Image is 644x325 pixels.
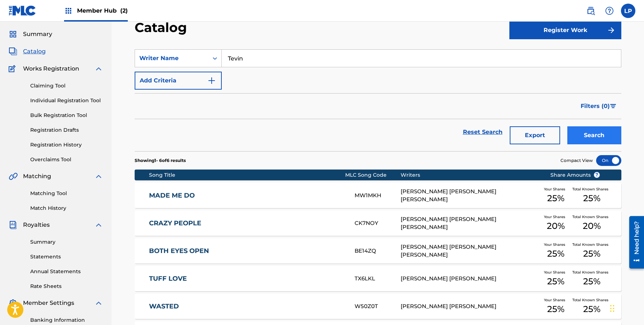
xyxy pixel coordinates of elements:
span: Catalog [23,47,46,56]
span: Matching [23,172,51,181]
img: Catalog [9,47,17,56]
div: [PERSON_NAME] [PERSON_NAME] [401,275,539,283]
div: [PERSON_NAME] [PERSON_NAME] [401,302,539,311]
img: search [586,6,595,15]
a: Overclaims Tool [30,156,103,163]
span: 25 % [547,303,564,316]
span: Total Known Shares [572,270,611,275]
span: Member Settings [23,299,74,307]
div: Writer Name [139,54,204,63]
img: filter [610,104,616,108]
span: 25 % [583,192,600,205]
span: ? [594,172,600,178]
a: WASTED [149,302,345,311]
span: 25 % [583,275,600,288]
button: Add Criteria [135,72,222,90]
a: Annual Statements [30,268,103,275]
div: Help [602,4,617,18]
span: Your Shares [544,242,568,247]
a: MADE ME DO [149,191,345,200]
img: 9d2ae6d4665cec9f34b9.svg [207,76,216,85]
span: Total Known Shares [572,186,611,192]
span: Member Hub [77,6,128,15]
a: TUFF LOVE [149,275,345,283]
div: Drag [610,298,614,319]
a: Banking Information [30,316,103,324]
div: MW1MKH [355,191,401,200]
a: Claiming Tool [30,82,103,90]
span: 25 % [583,303,600,316]
span: 25 % [547,192,564,205]
span: (2) [120,7,128,14]
img: Member Settings [9,299,17,307]
button: Export [510,126,560,144]
p: Showing 1 - 6 of 6 results [135,157,186,164]
span: Total Known Shares [572,297,611,303]
a: CRAZY PEOPLE [149,219,345,227]
div: CK7NOY [355,219,401,227]
a: Public Search [584,4,598,18]
img: expand [94,221,103,229]
img: f7272a7cc735f4ea7f67.svg [607,26,616,35]
a: Bulk Registration Tool [30,112,103,119]
div: MLC Song Code [345,171,401,179]
a: Individual Registration Tool [30,97,103,104]
img: MLC Logo [9,5,36,16]
a: Matching Tool [30,190,103,197]
div: W50Z0T [355,302,401,311]
div: BE14ZQ [355,247,401,255]
a: CatalogCatalog [9,47,46,56]
span: Summary [23,30,52,39]
form: Search Form [135,49,621,151]
a: BOTH EYES OPEN [149,247,345,255]
span: Your Shares [544,297,568,303]
span: Share Amounts [550,171,600,179]
img: expand [94,64,103,73]
span: Filters ( 0 ) [581,102,610,110]
div: [PERSON_NAME] [PERSON_NAME] [PERSON_NAME] [401,215,539,231]
span: 25 % [547,247,564,260]
button: Register Work [509,21,621,39]
img: Top Rightsholders [64,6,73,15]
a: Registration Drafts [30,126,103,134]
div: Song Title [149,171,345,179]
div: [PERSON_NAME] [PERSON_NAME] [PERSON_NAME] [401,243,539,259]
h2: Catalog [135,19,190,36]
button: Filters (0) [576,97,621,115]
span: Total Known Shares [572,214,611,220]
a: SummarySummary [9,30,52,39]
a: Match History [30,204,103,212]
span: Your Shares [544,214,568,220]
button: Search [567,126,621,144]
a: Summary [30,238,103,246]
iframe: Resource Center [624,213,644,271]
a: Registration History [30,141,103,149]
img: Summary [9,30,17,39]
iframe: Chat Widget [608,290,644,325]
span: Your Shares [544,186,568,192]
a: Reset Search [459,124,506,140]
span: Total Known Shares [572,242,611,247]
span: 25 % [583,247,600,260]
div: TX6LKL [355,275,401,283]
span: Works Registration [23,64,79,73]
img: Matching [9,172,18,181]
span: Royalties [23,221,50,229]
div: [PERSON_NAME] [PERSON_NAME] [PERSON_NAME] [401,188,539,204]
span: 25 % [547,275,564,288]
span: Compact View [560,157,593,164]
img: help [605,6,614,15]
img: expand [94,172,103,181]
img: expand [94,299,103,307]
div: User Menu [621,4,635,18]
div: Writers [401,171,539,179]
span: 20 % [547,220,565,233]
span: 20 % [583,220,601,233]
img: Royalties [9,221,17,229]
span: Your Shares [544,270,568,275]
a: Rate Sheets [30,283,103,290]
a: Statements [30,253,103,261]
